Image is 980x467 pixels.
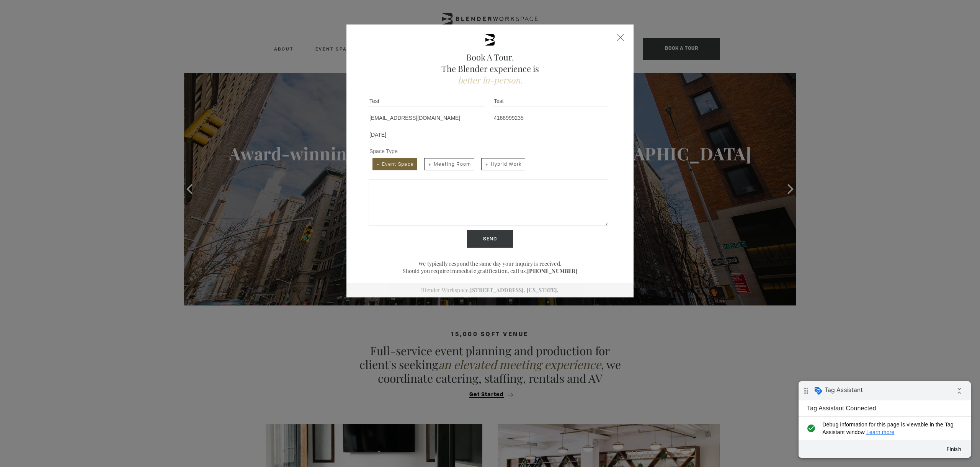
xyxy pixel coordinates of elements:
[366,267,614,274] p: Should you require immediate gratification, call us.
[6,39,19,55] i: check_circle
[142,61,169,75] button: Finish
[366,260,614,267] p: We typically respond the same day your inquiry is received.
[481,158,525,170] span: Hybrid Work
[369,113,484,123] input: Email Address *
[458,74,523,86] span: better in-person.
[346,283,634,297] div: Blender Workspace.
[470,286,559,294] a: [STREET_ADDRESS]. [US_STATE].
[369,148,398,154] span: Space Type
[369,129,596,140] input: Schedule a Tour Date
[372,158,417,170] span: Event Space
[153,2,168,17] i: Collapse debug badge
[493,113,608,123] input: Phone Number *
[527,267,577,274] a: [PHONE_NUMBER]
[617,34,624,41] div: Close form
[24,39,160,55] span: Debug information for this page is viewable in the Tag Assistant window
[68,48,96,54] a: Learn more
[369,96,484,106] input: First Name *
[424,158,474,170] span: Meeting Room
[366,51,614,86] h2: Book A Tour. The Blender experience is
[843,369,980,467] iframe: Chat Widget
[467,230,513,248] input: Send
[493,96,608,106] input: Last Name *
[26,5,64,13] span: Tag Assistant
